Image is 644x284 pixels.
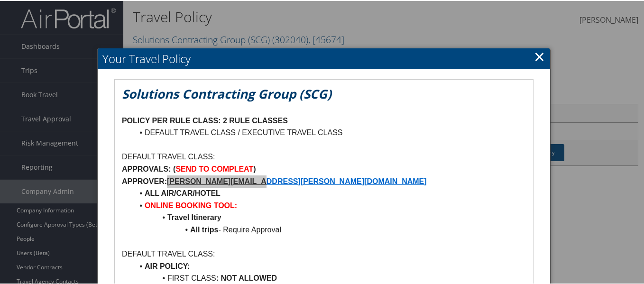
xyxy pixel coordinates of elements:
[216,273,277,281] strong: : NOT ALLOWED
[167,176,427,184] a: [PERSON_NAME][EMAIL_ADDRESS][PERSON_NAME][DOMAIN_NAME]
[122,150,526,162] p: DEFAULT TRAVEL CLASS:
[133,223,526,235] li: - Require Approval
[98,47,550,68] h2: Your Travel Policy
[145,201,237,209] strong: ONLINE BOOKING TOOL:
[190,225,219,233] strong: All trips
[122,164,175,172] strong: APPROVALS: (
[122,84,331,101] em: Solutions Contracting Group (SCG)
[145,188,221,196] strong: ALL AIR/CAR/HOTEL
[122,116,288,124] u: POLICY PER RULE CLASS: 2 RULE CLASSES
[122,247,526,259] p: DEFAULT TRAVEL CLASS:
[145,261,190,269] strong: AIR POLICY:
[175,164,253,172] strong: SEND TO COMPLEAT
[534,46,545,65] a: Close
[167,212,221,220] strong: Travel Itinerary
[133,126,526,138] li: DEFAULT TRAVEL CLASS / EXECUTIVE TRAVEL CLASS
[253,164,256,172] strong: )
[133,271,526,284] li: FIRST CLASS
[122,176,167,184] strong: APPROVER:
